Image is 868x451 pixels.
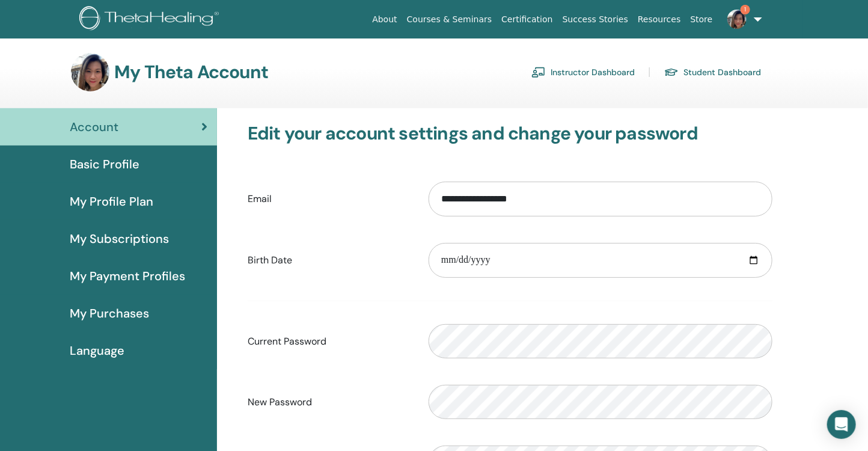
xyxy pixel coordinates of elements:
label: New Password [239,391,420,414]
a: About [367,8,402,31]
span: My Purchases [70,304,149,322]
a: Courses & Seminars [402,8,497,31]
img: logo.png [79,6,223,33]
a: Resources [633,8,686,31]
img: graduation-cap.svg [664,67,679,78]
span: 1 [741,5,750,14]
span: My Payment Profiles [70,267,185,285]
a: Student Dashboard [664,63,761,82]
a: Store [686,8,718,31]
img: default.jpg [727,10,747,29]
img: chalkboard-teacher.svg [531,67,546,78]
span: Account [70,118,118,136]
label: Email [239,188,420,210]
h3: My Theta Account [114,61,268,83]
a: Certification [497,8,557,31]
span: My Profile Plan [70,192,153,210]
a: Instructor Dashboard [531,63,635,82]
span: Language [70,342,124,360]
span: Basic Profile [70,155,139,173]
label: Birth Date [239,249,420,272]
a: Success Stories [558,8,633,31]
div: Open Intercom Messenger [827,410,856,439]
h3: Edit your account settings and change your password [248,123,772,144]
span: My Subscriptions [70,230,169,248]
label: Current Password [239,330,420,353]
img: default.jpg [71,53,109,91]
